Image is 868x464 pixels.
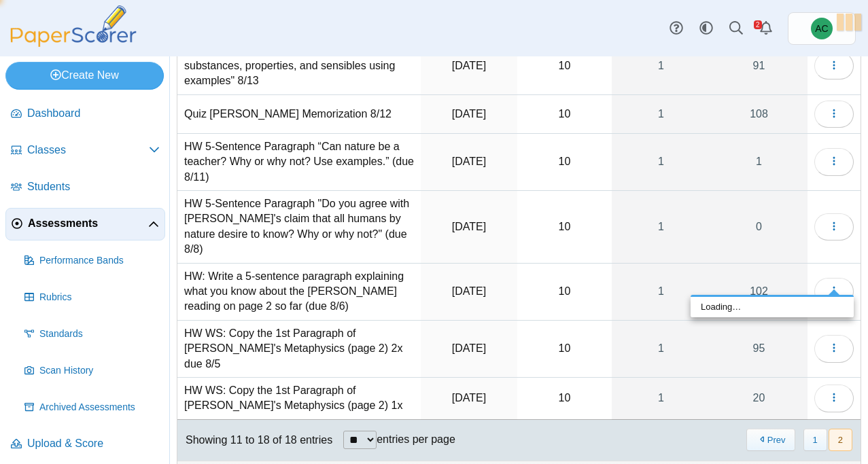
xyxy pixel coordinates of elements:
[27,179,160,194] span: Students
[377,433,455,445] label: entries per page
[5,62,164,89] a: Create New
[517,95,612,134] td: 10
[39,291,160,304] span: Rubrics
[745,429,852,451] nav: pagination
[5,5,141,47] img: PaperScorer
[19,318,165,351] a: Standards
[39,327,160,341] span: Standards
[612,134,710,190] a: 1
[612,191,710,263] a: 1
[19,281,165,314] a: Rubrics
[177,378,421,420] td: HW WS: Copy the 1st Paragraph of [PERSON_NAME]'s Metaphysics (page 2) 1x
[710,378,808,419] a: 20
[517,264,612,321] td: 10
[710,191,808,263] a: 0
[517,191,612,264] td: 10
[517,378,612,420] td: 10
[517,321,612,378] td: 10
[517,134,612,191] td: 10
[27,106,160,121] span: Dashboard
[177,191,421,264] td: HW 5-Sentence Paragraph "Do you agree with [PERSON_NAME]'s claim that all humans by nature desire...
[39,364,160,378] span: Scan History
[452,342,486,354] time: Aug 2, 2025 at 5:29 PM
[27,143,149,158] span: Classes
[815,24,828,33] span: Andrew Christman
[710,134,808,190] a: 1
[28,216,148,231] span: Assessments
[27,436,160,451] span: Upload & Score
[612,321,710,377] a: 1
[803,429,827,451] button: 1
[612,378,710,419] a: 1
[612,95,710,133] a: 1
[691,297,854,317] div: Loading…
[452,285,486,297] time: Aug 4, 2025 at 12:20 PM
[5,37,141,49] a: PaperScorer
[452,156,486,167] time: Aug 8, 2025 at 7:17 AM
[5,208,165,240] a: Assessments
[19,391,165,424] a: Archived Assessments
[751,14,781,43] a: Alerts
[788,12,856,45] a: Andrew Christman
[710,264,808,320] a: 102
[517,37,612,94] td: 10
[177,264,421,321] td: HW: Write a 5-sentence paragraph explaining what you know about the [PERSON_NAME] reading on page...
[829,429,852,451] button: 2
[19,355,165,387] a: Scan History
[452,108,486,120] time: Aug 12, 2025 at 7:34 AM
[811,18,833,39] span: Andrew Christman
[5,171,165,204] a: Students
[452,60,486,71] time: Aug 12, 2025 at 7:37 AM
[177,95,421,134] td: Quiz [PERSON_NAME] Memorization 8/12
[177,37,421,94] td: HW Write 5-Sentence Paragraph "Explain substances, properties, and sensibles using examples" 8/13
[19,245,165,277] a: Performance Bands
[452,392,486,404] time: Jul 29, 2025 at 2:12 PM
[5,98,165,130] a: Dashboard
[5,428,165,461] a: Upload & Score
[177,420,332,461] div: Showing 11 to 18 of 18 entries
[5,135,165,167] a: Classes
[612,37,710,94] a: 1
[710,95,808,133] a: 108
[710,321,808,377] a: 95
[746,429,795,451] button: Previous
[177,321,421,378] td: HW WS: Copy the 1st Paragraph of [PERSON_NAME]'s Metaphysics (page 2) 2x due 8/5
[39,254,160,268] span: Performance Bands
[177,134,421,191] td: HW 5-Sentence Paragraph “Can nature be a teacher? Why or why not? Use examples.” (due 8/11)
[612,264,710,320] a: 1
[452,221,486,232] time: Aug 7, 2025 at 7:31 AM
[39,401,160,414] span: Archived Assessments
[710,37,808,94] a: 91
